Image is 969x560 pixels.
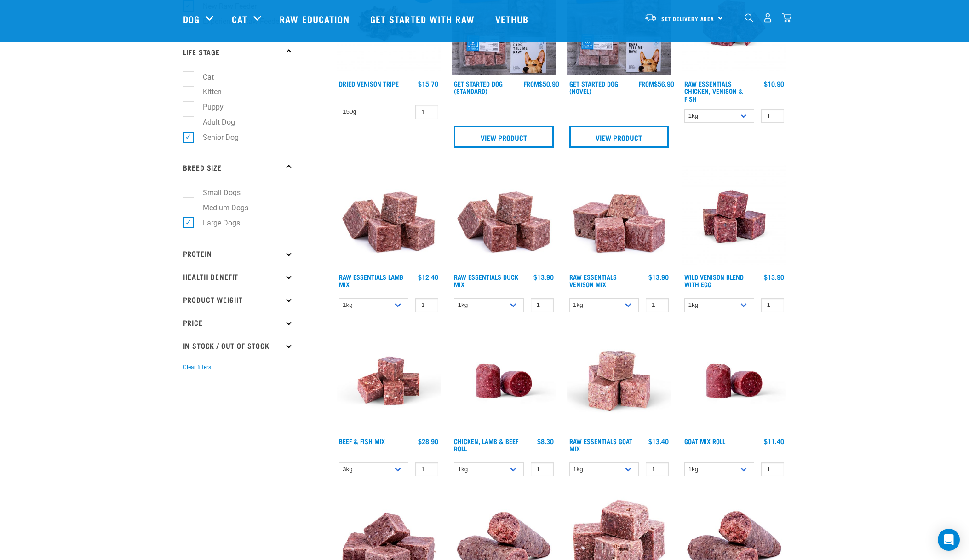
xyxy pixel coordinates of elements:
div: Open Intercom Messenger [938,529,960,551]
a: View Product [569,126,669,148]
div: $50.90 [524,80,559,87]
p: Price [183,311,293,334]
a: View Product [454,126,554,148]
label: Puppy [188,101,227,113]
a: Dog [183,12,200,26]
p: Life Stage [183,40,293,63]
input: 1 [415,298,438,312]
label: Kitten [188,86,225,98]
img: Goat M Ix 38448 [567,329,671,433]
span: FROM [524,82,539,85]
a: Get Started Dog (Novel) [569,82,618,92]
div: $13.90 [648,273,669,281]
label: Adult Dog [188,116,239,128]
div: $13.40 [648,438,669,445]
div: $13.90 [533,273,554,281]
input: 1 [761,462,784,477]
a: Raw Essentials Chicken, Venison & Fish [684,82,743,100]
div: $15.70 [418,80,438,87]
a: Raw Essentials Goat Mix [569,439,632,450]
div: $12.40 [418,273,438,281]
input: 1 [531,462,554,477]
p: Breed Size [183,156,293,179]
input: 1 [415,105,438,119]
a: Chicken, Lamb & Beef Roll [454,439,518,450]
a: Dried Venison Tripe [339,82,399,85]
p: Product Weight [183,288,293,311]
a: Raw Essentials Lamb Mix [339,275,403,286]
a: Wild Venison Blend with Egg [684,275,744,286]
img: Venison Egg 1616 [682,164,786,269]
img: van-moving.png [644,13,657,22]
a: Raw Essentials Venison Mix [569,275,617,286]
label: Cat [188,71,218,83]
a: Get Started Dog (Standard) [454,82,503,92]
div: $13.90 [764,273,784,281]
label: Medium Dogs [188,202,252,214]
img: Raw Essentials Chicken Lamb Beef Bulk Minced Raw Dog Food Roll Unwrapped [682,329,786,433]
img: home-icon-1@2x.png [745,13,753,22]
input: 1 [646,462,669,477]
img: Beef Mackerel 1 [337,329,441,433]
label: Large Dogs [188,217,244,229]
input: 1 [531,298,554,312]
label: Senior Dog [188,132,242,143]
button: Clear filters [183,363,211,371]
div: $56.90 [639,80,674,87]
a: Raw Education [270,0,361,37]
a: Beef & Fish Mix [339,439,385,443]
a: Raw Essentials Duck Mix [454,275,518,286]
img: home-icon@2x.png [782,13,791,23]
div: $28.90 [418,438,438,445]
div: $11.40 [764,438,784,445]
a: Goat Mix Roll [684,439,725,443]
span: Set Delivery Area [661,17,715,20]
img: Raw Essentials Chicken Lamb Beef Bulk Minced Raw Dog Food Roll Unwrapped [452,329,556,433]
img: 1113 RE Venison Mix 01 [567,164,671,269]
a: Cat [232,12,247,26]
input: 1 [646,298,669,312]
p: Health Benefit [183,265,293,288]
div: $8.30 [537,438,554,445]
a: Vethub [486,0,540,37]
img: ?1041 RE Lamb Mix 01 [452,164,556,269]
input: 1 [761,298,784,312]
p: Protein [183,242,293,265]
p: In Stock / Out Of Stock [183,334,293,357]
input: 1 [415,462,438,477]
label: Small Dogs [188,187,244,198]
div: $10.90 [764,80,784,87]
img: user.png [763,13,773,23]
img: ?1041 RE Lamb Mix 01 [337,164,441,269]
input: 1 [761,109,784,123]
span: FROM [639,82,654,85]
a: Get started with Raw [361,0,486,37]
